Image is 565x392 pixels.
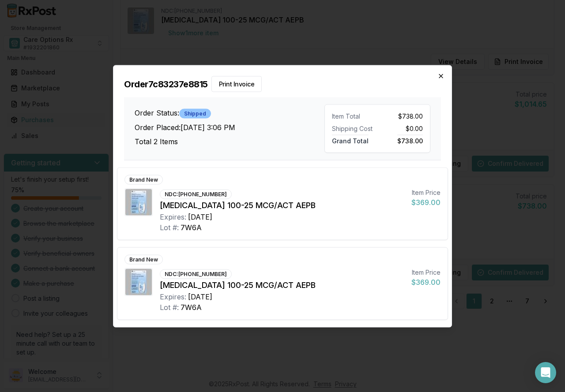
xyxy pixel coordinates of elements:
div: [DATE] [188,211,212,222]
div: Shipped [179,108,211,118]
div: Brand New [124,175,163,184]
h3: Order Status: [135,107,324,118]
h3: Order Placed: [DATE] 3:06 PM [135,122,324,132]
div: Brand New [124,254,163,264]
div: [DATE] [188,291,212,302]
div: [MEDICAL_DATA] 100-25 MCG/ACT AEPB [160,199,404,211]
span: Grand Total [332,134,369,144]
div: Expires: [160,291,186,302]
div: Item Total [332,112,374,120]
div: 7W6A [181,222,202,232]
span: $738.00 [398,112,423,120]
div: $369.00 [411,276,441,287]
div: $0.00 [381,124,423,133]
div: Item Price [411,188,441,197]
h2: Order 7c83237e8815 [124,76,441,92]
div: Lot #: [160,222,179,232]
div: Item Price [411,268,441,276]
div: NDC: [PHONE_NUMBER] [160,189,232,199]
div: Expires: [160,211,186,222]
div: Shipping Cost [332,124,374,133]
div: NDC: [PHONE_NUMBER] [160,269,232,279]
div: [MEDICAL_DATA] 100-25 MCG/ACT AEPB [160,279,404,291]
span: $738.00 [397,134,423,144]
h3: Total 2 Items [135,136,324,146]
button: Print Invoice [211,76,262,92]
div: 7W6A [181,302,202,312]
div: Lot #: [160,302,179,312]
img: Breo Ellipta 100-25 MCG/ACT AEPB [125,189,152,215]
img: Breo Ellipta 100-25 MCG/ACT AEPB [125,269,152,295]
div: $369.00 [411,197,441,207]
